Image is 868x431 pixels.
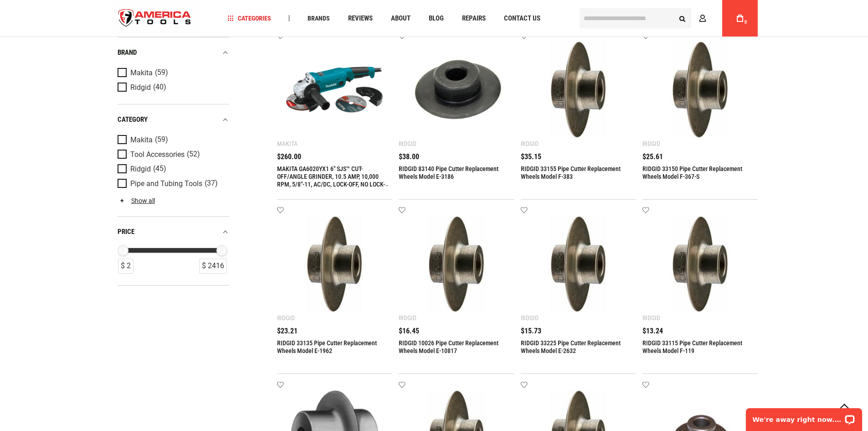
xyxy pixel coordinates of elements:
img: RIDGID 83140 Pipe Cutter Replacement Wheels Model E-3186 [408,41,505,138]
a: store logo [111,1,199,36]
div: Ridgid [642,314,660,322]
a: MAKITA GA6020YX1 6" SJS™ CUT-OFF/ANGLE GRINDER, 10.5 AMP, 10,000 RPM, 5/8"-11, AC/DC, LOCK-OFF, N... [277,165,389,203]
span: $260.00 [277,153,301,161]
div: Ridgid [521,140,539,147]
img: MAKITA GA6020YX1 6 [286,41,383,138]
span: Ridgid [130,165,151,173]
div: Ridgid [521,314,539,322]
div: Product Filters [118,36,229,285]
img: RIDGID 33150 Pipe Cutter Replacement Wheels Model F-367-S [652,41,749,138]
a: Reviews [344,12,377,25]
a: RIDGID 33115 Pipe Cutter Replacement Wheels Model F-119 [642,339,742,354]
div: Ridgid [399,140,416,147]
span: (59) [155,69,168,77]
span: $16.45 [399,327,419,335]
span: Categories [227,15,271,21]
a: Brands [303,12,334,25]
div: Ridgid [642,140,660,147]
span: (45) [153,165,166,173]
a: Pipe and Tubing Tools (37) [118,178,227,188]
div: $ 2 [118,258,134,273]
span: Brands [308,15,330,21]
a: Ridgid (40) [118,82,227,92]
div: Ridgid [399,314,416,322]
a: Makita (59) [118,68,227,78]
span: $15.73 [521,327,541,335]
a: Show all [118,197,155,204]
span: (59) [155,136,168,144]
img: RIDGID 33115 Pipe Cutter Replacement Wheels Model F-119 [652,216,749,313]
a: RIDGID 10026 Pipe Cutter Replacement Wheels Model E-10817 [399,339,498,354]
span: Pipe and Tubing Tools [130,179,202,187]
span: Blog [429,15,444,22]
span: (52) [187,151,200,158]
span: About [391,15,411,22]
img: RIDGID 33135 Pipe Cutter Replacement Wheels Model E-1962 [286,216,383,313]
a: Blog [425,12,448,25]
span: Makita [130,68,153,77]
img: America Tools [111,1,199,36]
img: RIDGID 10026 Pipe Cutter Replacement Wheels Model E-10817 [408,216,505,313]
iframe: LiveChat chat widget [740,402,868,431]
div: price [118,225,229,238]
a: RIDGID 33155 Pipe Cutter Replacement Wheels Model F-383 [521,165,621,180]
a: Tool Accessories (52) [118,149,227,159]
div: Makita [277,140,298,147]
span: $35.15 [521,153,541,161]
a: About [387,12,415,25]
div: $ 2416 [199,258,227,273]
div: Ridgid [277,314,295,322]
a: RIDGID 33225 Pipe Cutter Replacement Wheels Model E-2632 [521,339,621,354]
span: $13.24 [642,327,663,335]
div: category [118,113,229,125]
span: Reviews [348,15,373,22]
span: $25.61 [642,153,663,161]
img: RIDGID 33225 Pipe Cutter Replacement Wheels Model E-2632 [530,216,627,313]
a: Repairs [458,12,490,25]
a: RIDGID 33135 Pipe Cutter Replacement Wheels Model E-1962 [277,339,377,354]
span: (40) [153,83,166,91]
a: Ridgid (45) [118,164,227,174]
span: (37) [205,180,218,187]
span: Repairs [462,15,486,22]
span: 0 [745,20,747,25]
button: Search [674,10,691,27]
span: Tool Accessories [130,150,185,158]
div: Brand [118,46,229,58]
span: Ridgid [130,83,151,91]
a: RIDGID 33150 Pipe Cutter Replacement Wheels Model F-367-S [642,165,742,180]
a: RIDGID 83140 Pipe Cutter Replacement Wheels Model E-3186 [399,165,498,180]
span: $23.21 [277,327,298,335]
span: $38.00 [399,153,419,161]
span: Contact Us [504,15,540,22]
a: Categories [223,12,275,25]
a: Makita (59) [118,135,227,145]
img: RIDGID 33155 Pipe Cutter Replacement Wheels Model F-383 [530,41,627,138]
span: Makita [130,135,153,144]
a: Contact Us [500,12,544,25]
